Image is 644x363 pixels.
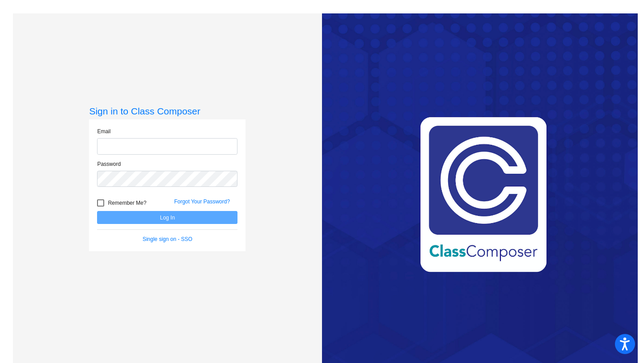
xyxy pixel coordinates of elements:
label: Password [97,160,121,168]
h3: Sign in to Class Composer [89,106,246,117]
span: Remember Me? [108,198,146,208]
a: Forgot Your Password? [174,198,230,205]
button: Log In [97,211,237,224]
a: Single sign on - SSO [143,236,192,242]
label: Email [97,127,110,135]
